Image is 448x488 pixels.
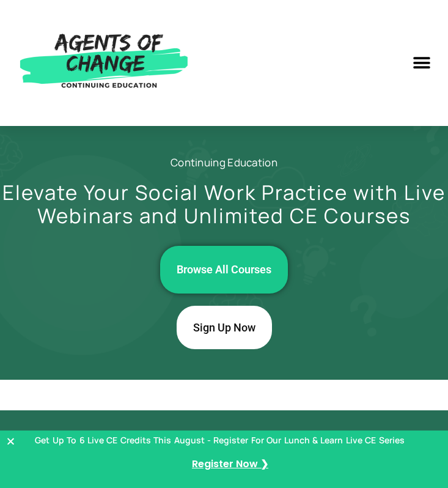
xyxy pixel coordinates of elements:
[408,50,436,77] div: Menu Toggle
[18,429,430,452] h2: Regular Live Webinars That Count Toward Your CE
[6,437,442,446] button: Close Banner
[160,246,288,294] a: Browse All Courses
[193,322,255,333] span: Sign Up Now
[177,306,272,349] a: Sign Up Now
[177,262,271,277] span: Browse All Courses
[192,456,268,473] a: Register Now ❯
[35,434,404,446] p: Get Up To 6 Live CE Credits This August - Register For Our Lunch & Learn Live CE Series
